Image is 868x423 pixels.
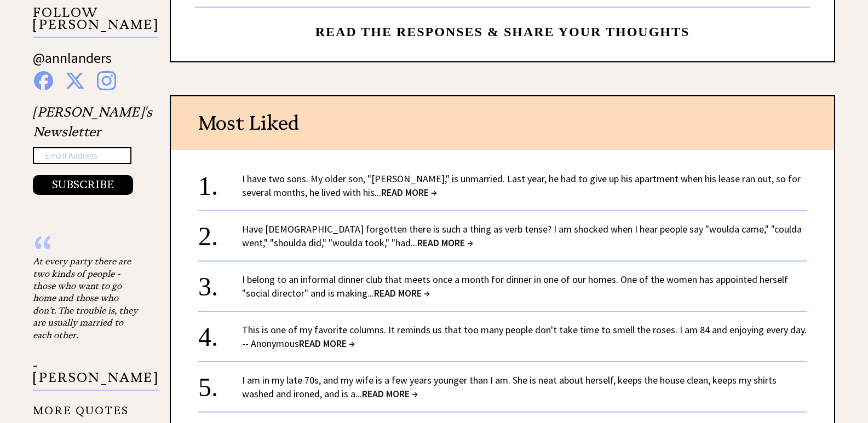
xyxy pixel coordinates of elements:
div: 5. [198,373,242,393]
img: facebook%20blue.png [34,71,53,90]
span: READ MORE → [417,236,473,249]
input: Email Address [33,147,131,165]
a: I am in my late 70s, and my wife is a few years younger than I am. She is neat about herself, kee... [242,374,777,400]
a: @annlanders [33,49,112,78]
span: READ MORE → [299,337,355,350]
p: - [PERSON_NAME] [33,360,158,391]
div: [PERSON_NAME]'s Newsletter [33,102,152,195]
a: This is one of my favorite columns. It reminds us that too many people don't take time to smell t... [242,323,807,350]
div: 4. [198,323,242,343]
a: MORE QUOTES [33,396,129,417]
div: 3. [198,273,242,293]
span: READ MORE → [374,287,430,299]
div: 2. [198,222,242,242]
p: FOLLOW [PERSON_NAME] [33,7,158,38]
a: I have two sons. My older son, "[PERSON_NAME]," is unmarried. Last year, he had to give up his ap... [242,172,801,199]
div: Most Liked [171,96,834,150]
span: Read the responses & share your thoughts [315,25,690,39]
span: READ MORE → [381,186,437,199]
span: READ MORE → [362,387,418,400]
div: At every party there are two kinds of people - those who want to go home and those who don't. The... [33,255,142,341]
div: “ [33,244,142,255]
button: SUBSCRIBE [33,175,133,195]
a: Have [DEMOGRAPHIC_DATA] forgotten there is such a thing as verb tense? I am shocked when I hear p... [242,223,802,249]
img: instagram%20blue.png [97,71,116,90]
img: x%20blue.png [65,71,85,90]
div: 1. [198,172,242,192]
a: I belong to an informal dinner club that meets once a month for dinner in one of our homes. One o... [242,273,788,299]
